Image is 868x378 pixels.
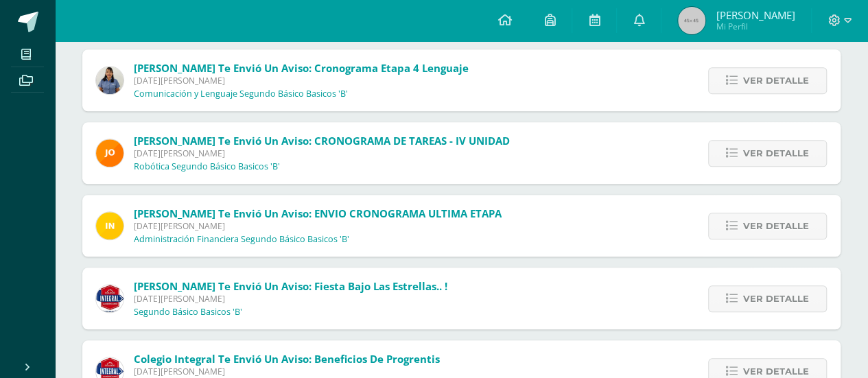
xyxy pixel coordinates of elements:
span: [PERSON_NAME] [716,8,795,22]
span: Ver detalle [743,68,809,93]
img: 91d43002c1e6da35fcf826c9a618326d.png [96,212,124,239]
img: 168a27810ebc7423622ffd637f3de9dc.png [96,285,124,312]
span: [DATE][PERSON_NAME] [134,147,510,159]
span: [DATE][PERSON_NAME] [134,293,447,305]
p: Comunicación y Lenguaje Segundo Básico Basicos 'B' [134,88,348,99]
span: [PERSON_NAME] te envió un aviso: CRONOGRAMA DE TAREAS - IV UNIDAD [134,134,510,147]
span: Mi Perfil [716,21,795,32]
img: 45x45 [678,7,705,34]
span: Ver detalle [743,213,809,239]
span: Colegio Integral te envió un aviso: Beneficios de Progrentis [134,352,440,366]
img: 1babb8b88831617249dcb93081d0b417.png [96,67,124,94]
span: [PERSON_NAME] te envió un aviso: Cronograma Etapa 4 Lenguaje [134,61,469,75]
span: [DATE][PERSON_NAME] [134,220,502,232]
span: Ver detalle [743,141,809,166]
span: [PERSON_NAME] te envió un aviso: Fiesta bajo las estrellas.. ! [134,279,447,293]
span: [PERSON_NAME] te envió un aviso: ENVIO CRONOGRAMA ULTIMA ETAPA [134,206,502,220]
span: [DATE][PERSON_NAME] [134,366,440,377]
p: Administración Financiera Segundo Básico Basicos 'B' [134,234,349,245]
p: Segundo Básico Basicos 'B' [134,307,242,318]
img: 30108eeae6c649a9a82bfbaad6c0d1cb.png [96,139,124,167]
span: [DATE][PERSON_NAME] [134,75,469,86]
p: Robótica Segundo Básico Basicos 'B' [134,161,280,172]
span: Ver detalle [743,286,809,311]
